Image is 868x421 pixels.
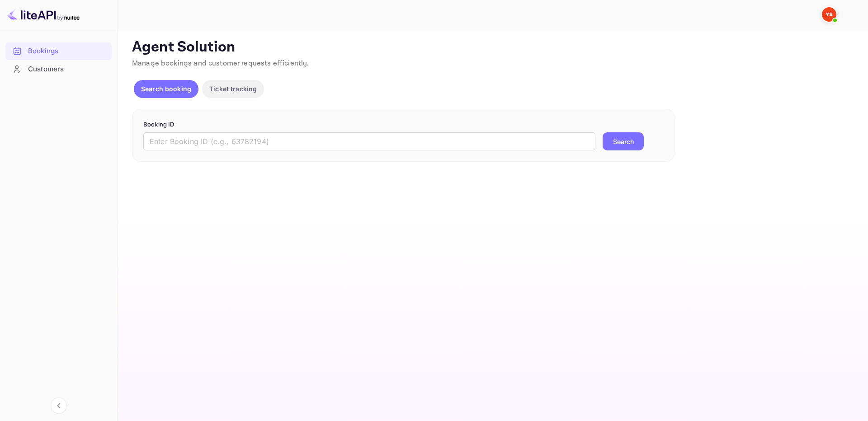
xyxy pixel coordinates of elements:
img: LiteAPI logo [7,7,80,22]
p: Ticket tracking [209,84,257,94]
p: Search booking [141,84,191,94]
a: Bookings [5,42,112,59]
p: Agent Solution [132,38,852,56]
p: Booking ID [143,120,663,129]
div: Bookings [5,42,112,60]
a: Customers [5,61,112,77]
button: Search [603,132,644,150]
img: Yandex Support [822,7,836,22]
div: Customers [5,61,112,78]
span: Manage bookings and customer requests efficiently. [132,59,309,68]
button: Collapse navigation [51,398,67,414]
input: Enter Booking ID (e.g., 63782194) [143,132,595,150]
div: Bookings [28,46,107,56]
div: Customers [28,64,107,75]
